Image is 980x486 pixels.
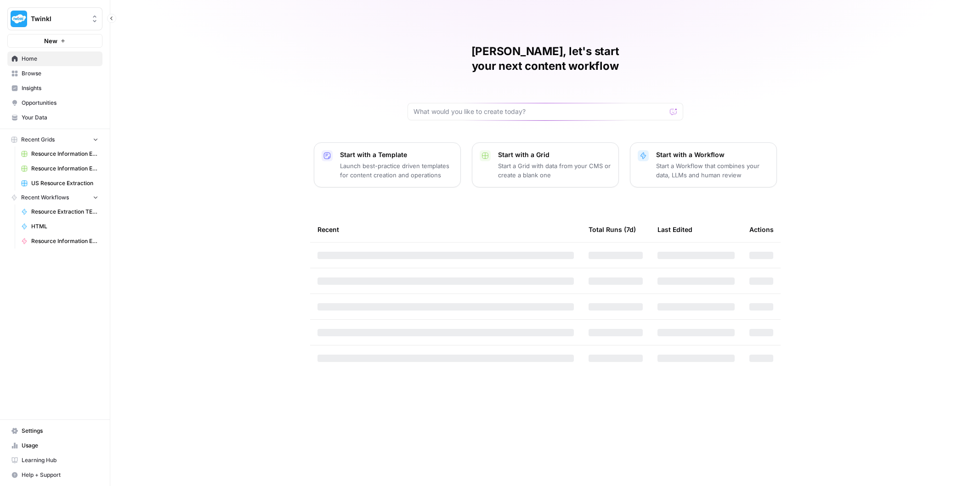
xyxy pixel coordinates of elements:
[31,14,86,23] span: Twinkl
[31,150,98,158] span: Resource Information Extraction and Descriptions
[498,150,611,159] p: Start with a Grid
[414,107,666,116] input: What would you like to create today?
[7,96,102,110] a: Opportunities
[657,217,692,242] div: Last Edited
[408,44,683,73] h1: [PERSON_NAME], let's start your next content workflow
[630,142,777,187] button: Start with a WorkflowStart a Workflow that combines your data, LLMs and human review
[340,150,453,159] p: Start with a Template
[22,471,98,479] span: Help + Support
[22,441,98,450] span: Usage
[7,468,102,482] button: Help + Support
[22,55,98,63] span: Home
[44,36,57,45] span: New
[749,217,774,242] div: Actions
[22,113,98,122] span: Your Data
[589,217,636,242] div: Total Runs (7d)
[21,193,69,202] span: Recent Workflows
[472,142,619,187] button: Start with a GridStart a Grid with data from your CMS or create a blank one
[656,161,769,180] p: Start a Workflow that combines your data, LLMs and human review
[7,66,102,81] a: Browse
[498,161,611,180] p: Start a Grid with data from your CMS or create a blank one
[7,191,102,204] button: Recent Workflows
[314,142,461,187] button: Start with a TemplateLaunch best-practice driven templates for content creation and operations
[31,164,98,173] span: Resource Information Extraction Grid (1)
[7,81,102,96] a: Insights
[17,219,102,234] a: HTML
[22,99,98,107] span: Opportunities
[656,150,769,159] p: Start with a Workflow
[317,217,574,242] div: Recent
[17,176,102,191] a: US Resource Extraction
[7,438,102,453] a: Usage
[7,34,102,48] button: New
[31,208,98,216] span: Resource Extraction TEST
[11,11,27,27] img: Twinkl Logo
[7,7,102,30] button: Workspace: Twinkl
[31,237,98,245] span: Resource Information Extraction
[7,51,102,66] a: Home
[31,222,98,231] span: HTML
[17,161,102,176] a: Resource Information Extraction Grid (1)
[31,179,98,187] span: US Resource Extraction
[17,147,102,161] a: Resource Information Extraction and Descriptions
[22,69,98,78] span: Browse
[7,453,102,468] a: Learning Hub
[21,136,55,144] span: Recent Grids
[7,133,102,147] button: Recent Grids
[17,234,102,249] a: Resource Information Extraction
[17,204,102,219] a: Resource Extraction TEST
[22,456,98,464] span: Learning Hub
[7,424,102,438] a: Settings
[340,161,453,180] p: Launch best-practice driven templates for content creation and operations
[7,110,102,125] a: Your Data
[22,84,98,92] span: Insights
[22,427,98,435] span: Settings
